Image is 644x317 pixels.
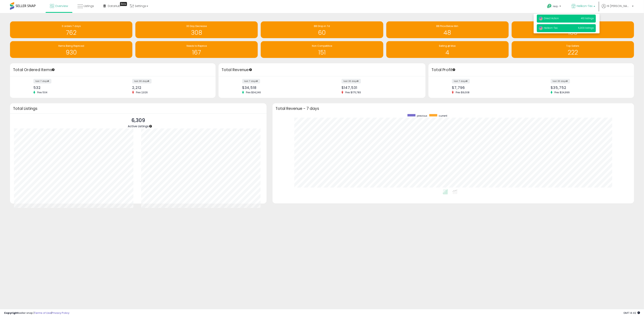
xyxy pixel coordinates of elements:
[137,49,256,56] h1: 167
[452,68,456,72] div: Tooltip anchor
[551,79,570,83] label: last 30 days
[132,79,152,83] label: last 30 days
[512,41,634,58] a: Top Sellers 222
[33,85,110,90] div: 532
[10,21,132,38] a: 0 orders 7 days 762
[551,85,627,90] div: $35,752
[55,4,68,8] span: Overview
[578,26,594,30] span: 6,309 listings
[276,107,631,110] h3: Total Revenue - 7 days
[312,44,332,48] span: Non Competitive
[210,208,218,213] b: 4931
[431,67,631,73] h3: Total Profit
[263,29,381,36] h1: 60
[512,21,634,38] a: Inventory Age 186
[186,208,193,213] b: 1378
[539,26,558,30] span: Helikon-Tex
[539,17,543,21] img: usa.png
[388,49,507,56] h1: 4
[341,85,418,90] div: $147,531
[83,208,91,213] b: 3012
[33,79,51,83] label: last 7 days
[314,24,330,28] span: BB Drop in 7d
[120,2,127,6] div: Tooltip anchor
[577,4,592,8] span: Helikon-Tex
[552,91,572,94] span: Prev: $24,999
[222,67,422,73] h3: Total Revenue
[547,4,552,9] i: Get Help
[602,4,634,13] a: Hi [PERSON_NAME]
[539,26,543,30] img: usa.png
[454,91,471,94] span: Prev: $9,008
[581,17,594,20] span: 410 listings
[514,29,632,36] h1: 186
[12,29,130,36] h1: 762
[417,114,427,117] span: previous
[108,4,120,8] span: DataHub
[51,68,55,72] div: Tooltip anchor
[135,41,258,58] a: Needs to Reprice 167
[58,208,67,213] b: 3297
[514,49,632,56] h1: 222
[13,67,213,73] h3: Total Ordered Items
[261,41,383,58] a: Non Competitive 151
[388,29,507,36] h1: 48
[13,107,264,110] h3: Total Listings
[452,79,470,83] label: last 7 days
[343,91,363,94] span: Prev: $175,783
[439,114,447,117] span: current
[242,79,260,83] label: last 7 days
[58,44,84,48] span: Items Being Repriced
[452,85,528,90] div: $7,796
[187,44,207,48] span: Needs to Reprice
[186,24,207,28] span: 30 Day Decrease
[539,17,559,20] span: Direct Action
[10,41,132,58] a: Items Being Repriced 930
[62,24,81,28] span: 0 orders 7 days
[12,49,130,56] h1: 930
[128,124,149,128] span: Active Listings
[132,85,209,90] div: 2,212
[137,29,256,36] h1: 308
[607,4,631,8] span: Hi [PERSON_NAME]
[386,21,509,38] a: BB Price Below Min 48
[553,5,558,8] span: Help
[244,91,263,94] span: Prev: $34,246
[135,21,258,38] a: 30 Day Decrease 308
[261,21,383,38] a: BB Drop in 7d 60
[249,68,252,72] div: Tooltip anchor
[35,91,49,94] span: Prev: 504
[386,41,509,58] a: Selling @ Max 4
[566,44,579,48] span: Top Sellers
[134,91,150,94] span: Prev: 2,626
[439,44,456,48] span: Selling @ Max
[341,79,361,83] label: last 30 days
[544,1,565,13] a: Help
[149,124,152,128] div: Tooltip anchor
[84,4,94,8] span: Listings
[242,85,319,90] div: $34,518
[128,117,149,124] p: 6,309
[263,49,381,56] h1: 151
[436,24,458,28] span: BB Price Below Min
